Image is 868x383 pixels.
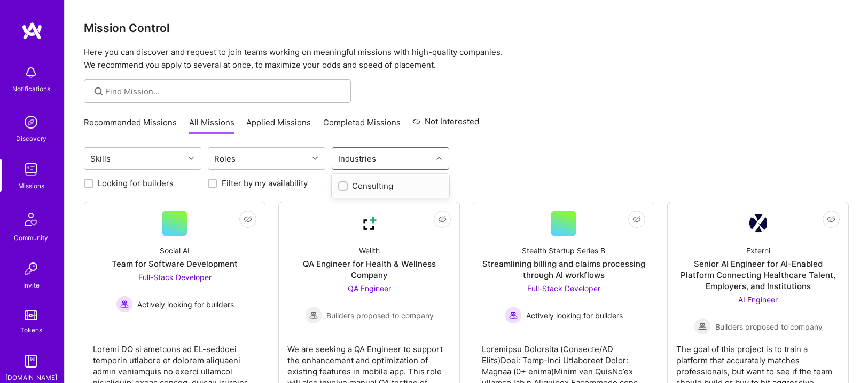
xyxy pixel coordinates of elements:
[18,206,44,232] img: Community
[20,324,42,336] div: Tokens
[20,111,42,133] img: discovery
[526,310,623,321] span: Actively looking for builders
[84,46,849,71] p: Here you can discover and request to join teams working on meaningful missions with high-quality ...
[738,295,778,304] span: AI Engineer
[356,211,382,236] img: Company Logo
[12,83,50,94] div: Notifications
[212,151,238,166] div: Roles
[359,245,380,256] div: Wellth
[436,156,442,161] i: icon Chevron
[746,245,770,256] div: Externi
[92,85,105,98] i: icon SearchGrey
[222,178,308,189] label: Filter by my availability
[312,156,318,161] i: icon Chevron
[84,21,849,35] h3: Mission Control
[326,310,434,321] span: Builders proposed to company
[5,372,57,383] div: [DOMAIN_NAME]
[244,215,252,224] i: icon EyeClosed
[335,151,379,166] div: Industries
[137,299,234,310] span: Actively looking for builders
[246,117,311,134] a: Applied Missions
[21,21,43,41] img: logo
[105,86,343,97] input: Find Mission...
[305,307,322,324] img: Builders proposed to company
[160,245,190,256] div: Social AI
[84,117,177,134] a: Recommended Missions
[98,178,174,189] label: Looking for builders
[676,258,840,292] div: Senior AI Engineer for AI-Enabled Platform Connecting Healthcare Talent, Employers, and Institutions
[116,296,133,313] img: Actively looking for builders
[18,180,44,192] div: Missions
[482,258,645,281] div: Streamlining billing and claims processing through AI workflows
[827,215,835,224] i: icon EyeClosed
[112,258,238,269] div: Team for Software Development
[338,180,443,192] div: Consulting
[23,280,40,291] div: Invite
[88,151,113,166] div: Skills
[694,318,711,335] img: Builders proposed to company
[138,273,212,282] span: Full-Stack Developer
[14,232,48,243] div: Community
[20,258,42,280] img: Invite
[189,117,234,134] a: All Missions
[505,307,522,324] img: Actively looking for builders
[527,284,600,293] span: Full-Stack Developer
[20,62,42,83] img: bell
[189,156,194,161] i: icon Chevron
[20,350,42,372] img: guide book
[323,117,401,134] a: Completed Missions
[715,321,823,332] span: Builders proposed to company
[25,310,37,320] img: tokens
[749,214,767,233] img: Company Logo
[287,258,451,281] div: QA Engineer for Health & Wellness Company
[412,115,479,134] a: Not Interested
[522,245,605,256] div: Stealth Startup Series B
[348,284,391,293] span: QA Engineer
[632,215,641,224] i: icon EyeClosed
[20,159,42,180] img: teamwork
[438,215,447,224] i: icon EyeClosed
[16,133,46,144] div: Discovery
